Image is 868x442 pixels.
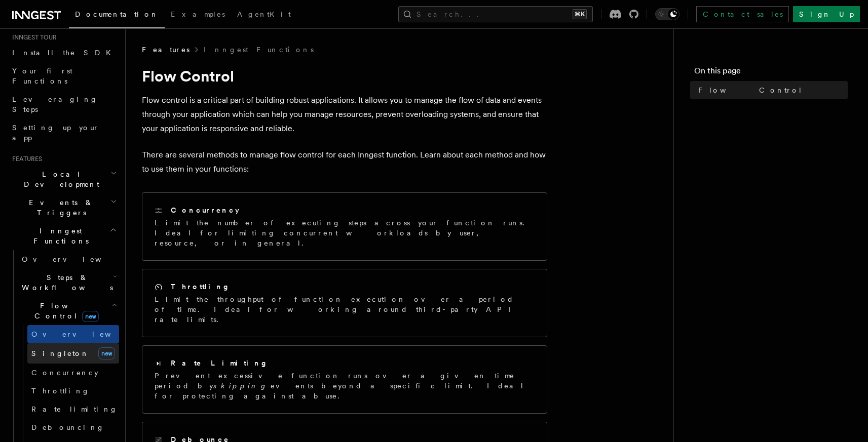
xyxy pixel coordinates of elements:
span: Documentation [75,10,159,18]
a: Overview [18,250,119,268]
p: Limit the throughput of function execution over a period of time. Ideal for working around third-... [155,294,535,325]
a: Contact sales [696,6,789,22]
h1: Flow Control [142,67,547,85]
span: Features [142,45,190,55]
a: Documentation [69,3,165,28]
span: Inngest Functions [8,226,109,246]
span: Your first Functions [12,67,72,85]
span: Features [8,155,42,163]
a: Debouncing [27,418,119,436]
h2: Rate Limiting [171,358,268,368]
h2: Throttling [171,282,230,292]
button: Flow Controlnew [18,297,119,325]
p: Prevent excessive function runs over a given time period by events beyond a specific limit. Ideal... [155,371,535,401]
a: Rate limiting [27,400,119,418]
kbd: ⌘K [573,9,587,19]
a: Examples [165,3,231,27]
a: ConcurrencyLimit the number of executing steps across your function runs. Ideal for limiting conc... [142,192,547,261]
a: Rate LimitingPrevent excessive function runs over a given time period byskippingevents beyond a s... [142,345,547,414]
span: Steps & Workflows [18,272,113,293]
p: Flow control is a critical part of building robust applications. It allows you to manage the flow... [142,93,547,136]
span: Overview [22,255,126,263]
span: Events & Triggers [8,197,110,218]
a: Concurrency [27,364,119,382]
button: Events & Triggers [8,193,119,222]
span: Overview [31,330,136,338]
a: Inngest Functions [204,45,314,55]
span: new [98,347,115,359]
a: AgentKit [231,3,297,27]
a: Setting up your app [8,118,119,147]
span: Local Development [8,169,110,189]
span: Debouncing [31,423,104,431]
button: Steps & Workflows [18,268,119,297]
span: Singleton [31,349,89,357]
span: Concurrency [31,369,98,377]
em: skipping [213,382,271,390]
a: Overview [27,325,119,343]
a: Throttling [27,382,119,400]
span: Inngest tour [8,33,57,42]
h4: On this page [694,65,848,81]
button: Toggle dark mode [655,8,680,20]
h2: Concurrency [171,205,239,215]
button: Search...⌘K [398,6,593,22]
span: Throttling [31,387,90,395]
a: Leveraging Steps [8,90,119,118]
span: AgentKit [237,10,291,18]
span: new [82,311,99,322]
span: Flow Control [18,301,111,321]
span: Leveraging Steps [12,95,98,113]
a: Install the SDK [8,44,119,62]
a: Sign Up [793,6,860,22]
span: Setting up your app [12,124,99,142]
a: ThrottlingLimit the throughput of function execution over a period of time. Ideal for working aro... [142,269,547,337]
a: Singletonnew [27,343,119,364]
button: Local Development [8,165,119,193]
span: Flow Control [698,85,803,95]
span: Rate limiting [31,405,118,413]
span: Install the SDK [12,49,117,57]
a: Flow Control [694,81,848,99]
p: There are several methods to manage flow control for each Inngest function. Learn about each meth... [142,148,547,176]
span: Examples [171,10,225,18]
p: Limit the number of executing steps across your function runs. Ideal for limiting concurrent work... [155,218,535,248]
a: Your first Functions [8,62,119,90]
button: Inngest Functions [8,222,119,250]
